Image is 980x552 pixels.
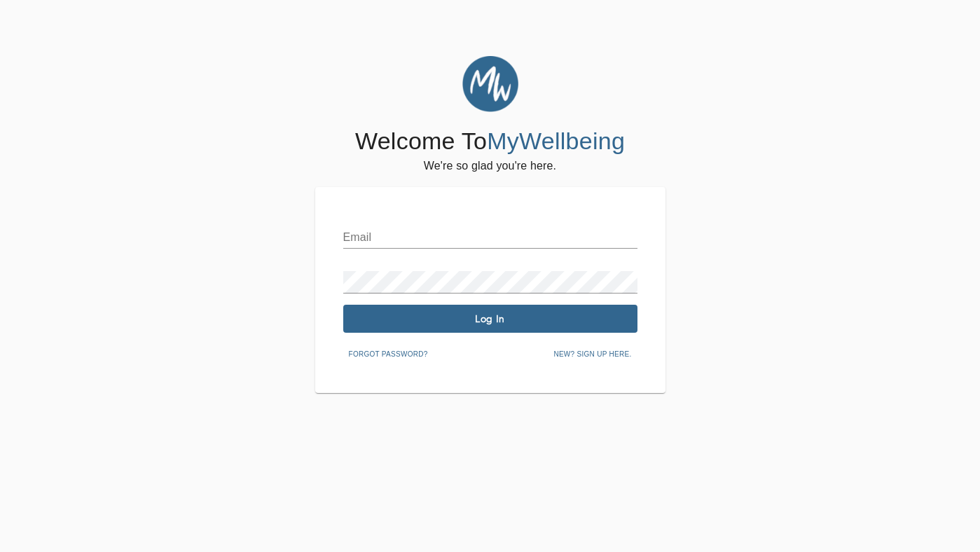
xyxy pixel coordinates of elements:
[343,344,434,365] button: Forgot password?
[548,344,637,365] button: New? Sign up here.
[553,348,631,361] span: New? Sign up here.
[462,56,518,112] img: MyWellbeing
[343,305,637,333] button: Log In
[424,156,556,176] h6: We're so glad you're here.
[349,312,632,326] span: Log In
[349,348,428,361] span: Forgot password?
[487,127,625,154] span: MyWellbeing
[343,347,434,359] a: Forgot password?
[355,127,625,156] h4: Welcome To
